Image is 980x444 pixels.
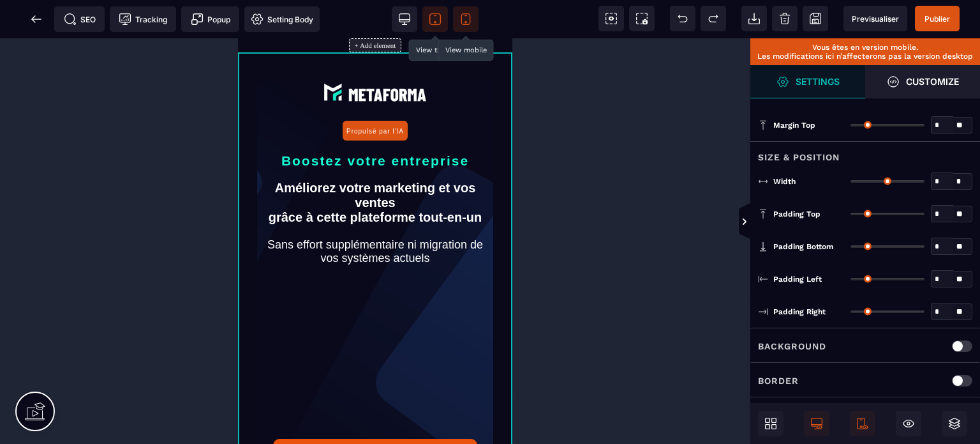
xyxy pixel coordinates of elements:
[924,14,950,24] span: Publier
[773,241,833,252] span: Padding Bottom
[83,42,191,66] img: e6894688e7183536f91f6cf1769eef69_LOGO_BLANC.png
[865,65,980,98] span: Open Style Manager
[796,77,840,86] strong: Settings
[35,401,239,436] button: Regarder la demo maintenant100% Gratuit
[906,77,959,86] strong: Customize
[773,120,815,130] span: Margin Top
[773,209,820,219] span: Padding Top
[773,176,796,187] span: Width
[758,373,799,388] p: Border
[773,274,822,284] span: Padding Left
[942,411,967,436] span: Open Layers
[758,339,826,354] p: Background
[29,200,245,226] text: Sans effort supplémentaire ni migration de vos systèmes actuels
[850,411,875,436] span: Mobile Only
[750,65,865,98] span: Settings
[896,411,921,436] span: Hide/Show Block
[29,142,246,187] h1: Améliorez votre marketing et vos ventes grâce à cette plateforme tout-en-un
[598,6,624,31] span: View components
[852,14,899,24] span: Previsualiser
[64,13,96,26] span: SEO
[629,6,655,31] span: Screenshot
[750,141,980,165] div: Size & Position
[757,43,974,52] p: Vous êtes en version mobile.
[251,13,313,26] span: Setting Body
[773,307,826,317] span: Padding Right
[758,411,783,436] span: Open Blocks
[757,52,974,61] p: Les modifications ici n’affecterons pas la version desktop
[191,13,230,26] span: Popup
[119,13,167,26] span: Tracking
[105,82,170,102] button: Propulsé par l'IA
[804,411,829,436] span: Desktop Only
[843,6,907,31] span: Preview
[29,112,246,132] p: Boostez votre entreprise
